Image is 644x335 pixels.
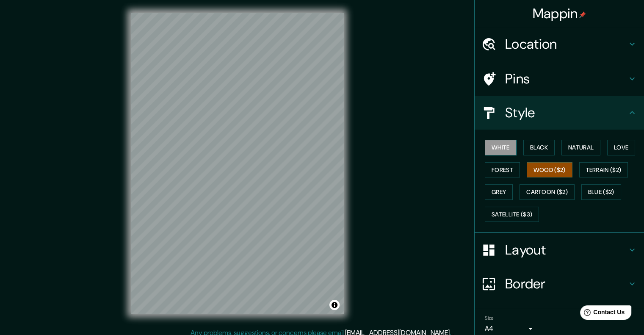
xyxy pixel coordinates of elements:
[485,207,539,222] button: Satellite ($3)
[329,300,340,310] button: Toggle attribution
[569,302,635,326] iframe: Help widget launcher
[581,184,621,200] button: Blue ($2)
[475,96,644,130] div: Style
[527,162,572,178] button: Wood ($2)
[485,162,520,178] button: Forest
[505,70,627,87] h4: Pins
[505,104,627,121] h4: Style
[505,36,627,53] h4: Location
[561,140,600,155] button: Natural
[579,162,628,178] button: Terrain ($2)
[533,5,586,22] h4: Mappin
[485,315,494,322] label: Size
[475,233,644,267] div: Layout
[505,241,627,258] h4: Layout
[505,275,627,292] h4: Border
[475,267,644,301] div: Border
[607,140,635,155] button: Love
[131,13,344,314] canvas: Map
[475,62,644,96] div: Pins
[579,11,586,18] img: pin-icon.png
[475,27,644,61] div: Location
[485,184,513,200] button: Grey
[523,140,555,155] button: Black
[520,184,575,200] button: Cartoon ($2)
[485,140,517,155] button: White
